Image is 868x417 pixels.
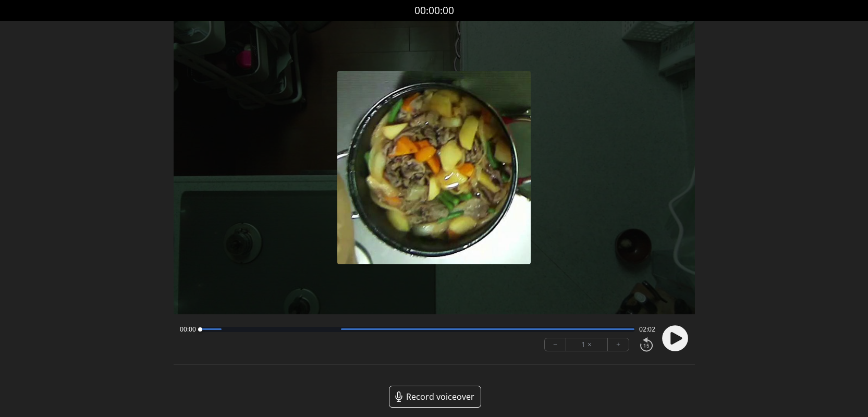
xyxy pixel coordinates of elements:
[545,338,566,351] button: −
[639,325,655,334] span: 02:02
[566,338,608,351] div: 1 ×
[389,386,481,408] a: Record voiceover
[180,325,196,334] span: 00:00
[608,338,629,351] button: +
[406,390,474,403] span: Record voiceover
[414,3,454,18] a: 00:00:00
[337,71,531,264] img: Poster Image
